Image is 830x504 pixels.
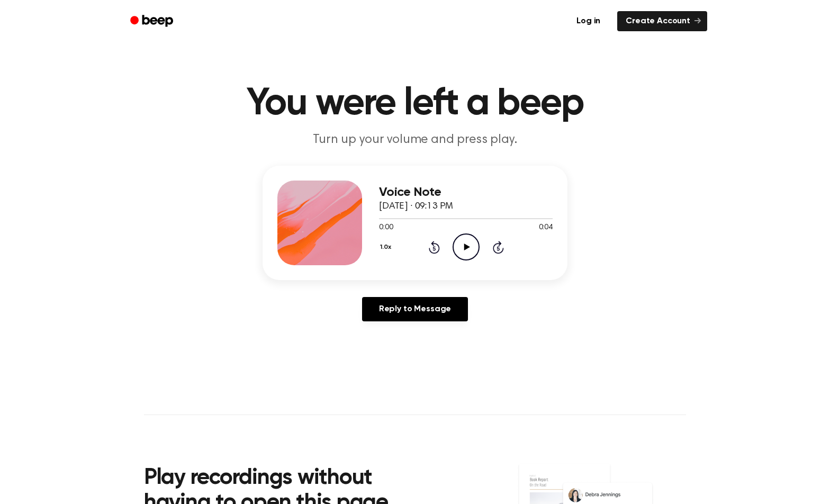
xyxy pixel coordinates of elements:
[362,297,468,321] a: Reply to Message
[144,85,686,123] h1: You were left a beep
[379,185,553,200] h3: Voice Note
[379,222,393,233] span: 0:00
[617,11,707,31] a: Create Account
[379,238,395,256] button: 1.0x
[566,9,611,33] a: Log in
[212,131,618,149] p: Turn up your volume and press play.
[379,202,453,211] span: [DATE] · 09:13 PM
[123,11,183,32] a: Beep
[539,222,553,233] span: 0:04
